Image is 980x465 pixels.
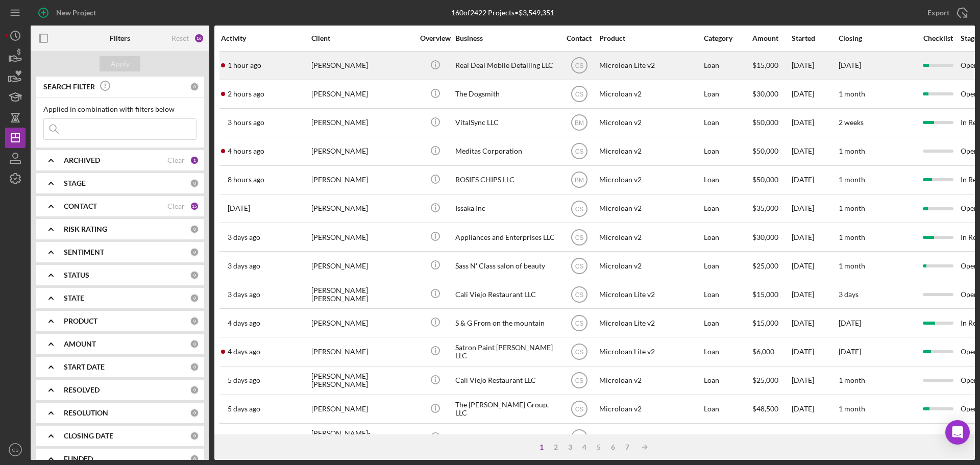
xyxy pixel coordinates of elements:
[534,443,549,451] div: 1
[599,281,701,308] div: Microloan Lite v2
[100,56,140,71] button: Apply
[752,338,791,365] div: $6,000
[64,248,104,256] b: SENTIMENT
[416,34,454,42] div: Overview
[839,175,865,184] time: 1 month
[167,202,185,210] div: Clear
[704,52,751,79] div: Loan
[575,148,583,155] text: CS
[839,233,865,241] time: 1 month
[577,443,592,451] div: 4
[839,404,865,413] time: 1 month
[190,408,199,418] div: 0
[190,293,199,303] div: 0
[455,252,557,279] div: Sass N' Class salon of beauty
[228,433,260,442] time: 2025-08-20 20:08
[792,309,838,336] div: [DATE]
[839,34,915,42] div: Closing
[792,424,838,451] div: [DATE]
[704,367,751,394] div: Loan
[311,195,413,222] div: [PERSON_NAME]
[599,138,701,165] div: Microloan v2
[311,281,413,308] div: [PERSON_NAME] [PERSON_NAME]
[455,195,557,222] div: Issaka Inc
[792,396,838,423] div: [DATE]
[916,34,960,42] div: Checklist
[792,224,838,251] div: [DATE]
[792,338,838,365] div: [DATE]
[704,34,751,42] div: Category
[455,367,557,394] div: Cali Viejo Restaurant LLC
[792,52,838,79] div: [DATE]
[599,252,701,279] div: Microloan v2
[190,202,199,211] div: 15
[704,281,751,308] div: Loan
[752,52,791,79] div: $15,000
[792,281,838,308] div: [DATE]
[792,367,838,394] div: [DATE]
[839,319,861,327] time: [DATE]
[194,33,204,43] div: 16
[792,109,838,136] div: [DATE]
[575,234,583,241] text: CS
[190,225,199,234] div: 0
[575,434,583,442] text: CS
[12,447,18,453] text: CS
[228,176,264,184] time: 2025-08-25 17:41
[917,3,975,23] button: Export
[455,338,557,365] div: Satron Paint [PERSON_NAME] LLC
[228,118,264,127] time: 2025-08-25 22:51
[64,271,89,279] b: STATUS
[752,396,791,423] div: $48,500
[704,166,751,193] div: Loan
[792,81,838,108] div: [DATE]
[839,146,865,155] time: 1 month
[311,81,413,108] div: [PERSON_NAME]
[792,34,838,42] div: Started
[599,367,701,394] div: Microloan v2
[752,34,791,42] div: Amount
[927,3,949,23] div: Export
[228,233,260,241] time: 2025-08-22 21:32
[704,309,751,336] div: Loan
[455,166,557,193] div: ROSIES CHIPS LLC
[752,424,791,451] div: $50,000
[839,204,865,212] time: 1 month
[228,61,261,69] time: 2025-08-26 00:37
[752,195,791,222] div: $35,000
[190,156,199,165] div: 1
[64,225,107,233] b: RISK RATING
[792,138,838,165] div: [DATE]
[171,34,189,42] div: Reset
[455,224,557,251] div: Appliances and Enterprises LLC
[190,385,199,395] div: 0
[43,83,95,91] b: SEARCH FILTER
[190,362,199,372] div: 0
[311,166,413,193] div: [PERSON_NAME]
[704,109,751,136] div: Loan
[575,205,583,212] text: CS
[575,119,584,127] text: BM
[620,443,634,451] div: 7
[839,347,861,356] time: [DATE]
[311,224,413,251] div: [PERSON_NAME]
[704,424,751,451] div: Loan
[599,195,701,222] div: Microloan v2
[575,320,583,327] text: CS
[752,109,791,136] div: $50,000
[455,34,557,42] div: Business
[64,156,100,164] b: ARCHIVED
[704,138,751,165] div: Loan
[560,34,598,42] div: Contact
[110,34,130,42] b: Filters
[704,81,751,108] div: Loan
[455,309,557,336] div: S & G From on the mountain
[575,91,583,98] text: CS
[599,309,701,336] div: Microloan Lite v2
[451,9,554,17] div: 160 of 2422 Projects • $3,549,351
[704,396,751,423] div: Loan
[839,261,865,270] time: 1 month
[792,252,838,279] div: [DATE]
[64,363,105,371] b: START DATE
[752,252,791,279] div: $25,000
